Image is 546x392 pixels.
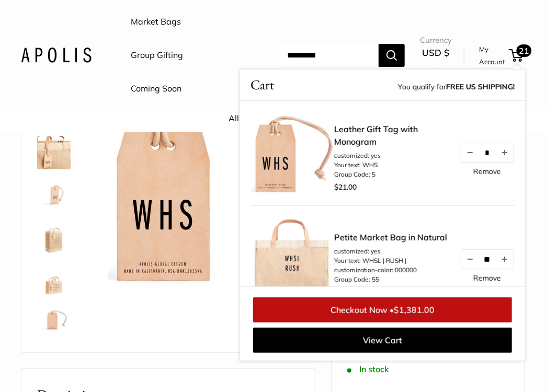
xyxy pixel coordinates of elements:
[423,47,450,58] span: USD $
[251,111,334,195] img: description_Make it yours with custom printed text
[420,33,452,48] span: Currency
[131,14,181,30] a: Market Bags
[461,250,479,269] button: Decrease quantity by 1
[461,143,479,162] button: Decrease quantity by 1
[37,303,71,337] img: description_No need for custom text? Choose this option
[279,44,379,67] input: Search...
[394,305,435,315] span: $1,381.00
[253,297,512,322] a: Checkout Now •$1,381.00
[37,261,71,295] img: description_The size is 2.25" X 3.75"
[334,266,447,275] li: customization-color: 000000
[251,75,274,95] span: Cart
[334,151,449,160] li: customized: yes
[473,274,501,282] a: Remove
[334,256,447,266] li: Your text: WHSL | RUSH |
[479,255,496,263] input: Quantity
[517,44,532,57] span: 21
[473,168,501,175] a: Remove
[420,44,452,78] button: USD $
[334,275,447,284] li: Group Code: 55
[479,43,505,68] a: My Account
[37,220,71,253] img: description_5 oz vegetable tanned American leather
[35,259,73,297] a: description_The size is 2.25" X 3.75"
[37,136,71,169] img: description_3mm thick, vegetable tanned American leather
[496,250,514,269] button: Increase quantity by 1
[334,170,449,179] li: Group Code: 5
[347,364,389,374] span: In stock
[21,48,92,63] img: Apolis
[35,134,73,171] a: description_3mm thick, vegetable tanned American leather
[253,328,512,353] a: View Cart
[105,94,299,288] img: customizer-prod
[334,182,357,192] span: $21.00
[35,217,73,255] a: description_5 oz vegetable tanned American leather
[479,148,496,157] input: Quantity
[379,44,405,67] button: Search
[35,176,73,213] a: description_Custom printed text with eco-friendly ink
[131,48,183,63] a: Group Gifting
[496,143,514,162] button: Increase quantity by 1
[398,80,515,95] span: You qualify for
[35,301,73,339] a: description_No need for custom text? Choose this option
[446,82,515,91] strong: FREE US SHIPPING!
[334,160,449,170] li: Your text: WHS
[510,49,523,62] a: 21
[229,113,240,123] a: All
[37,178,71,211] img: description_Custom printed text with eco-friendly ink
[334,247,447,256] li: customized: yes
[334,123,449,148] a: Leather Gift Tag with Monogram
[334,231,447,244] a: Petite Market Bag in Natural
[131,81,181,97] a: Coming Soon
